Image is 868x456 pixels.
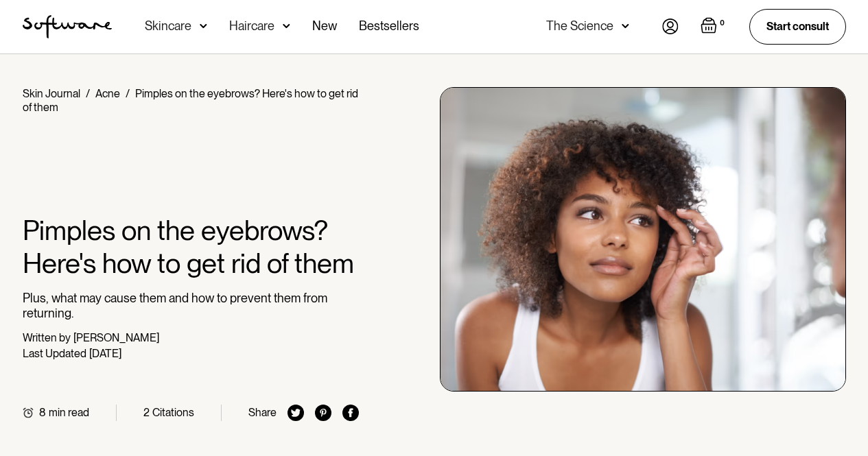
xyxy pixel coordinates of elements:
[143,406,150,419] div: 2
[283,19,290,33] img: arrow down
[23,347,86,360] div: Last Updated
[23,15,112,38] img: Software Logo
[622,19,629,33] img: arrow down
[73,331,159,344] div: [PERSON_NAME]
[23,87,358,114] div: Pimples on the eyebrows? Here's how to get rid of them
[95,87,120,100] a: Acne
[200,19,207,33] img: arrow down
[248,406,277,419] div: Share
[39,406,46,419] div: 8
[86,87,90,100] div: /
[23,331,71,344] div: Written by
[701,17,727,36] a: Open empty cart
[229,19,274,33] div: Haircare
[23,214,360,280] h1: Pimples on the eyebrows? Here's how to get rid of them
[152,406,194,419] div: Citations
[23,15,112,38] a: home
[126,87,130,100] div: /
[749,9,846,44] a: Start consult
[23,87,80,100] a: Skin Journal
[23,291,360,320] p: Plus, what may cause them and how to prevent them from returning.
[717,17,727,29] div: 0
[49,406,89,419] div: min read
[342,405,359,421] img: facebook icon
[315,405,331,421] img: pinterest icon
[89,347,121,360] div: [DATE]
[145,19,191,33] div: Skincare
[546,19,613,33] div: The Science
[288,405,304,421] img: twitter icon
